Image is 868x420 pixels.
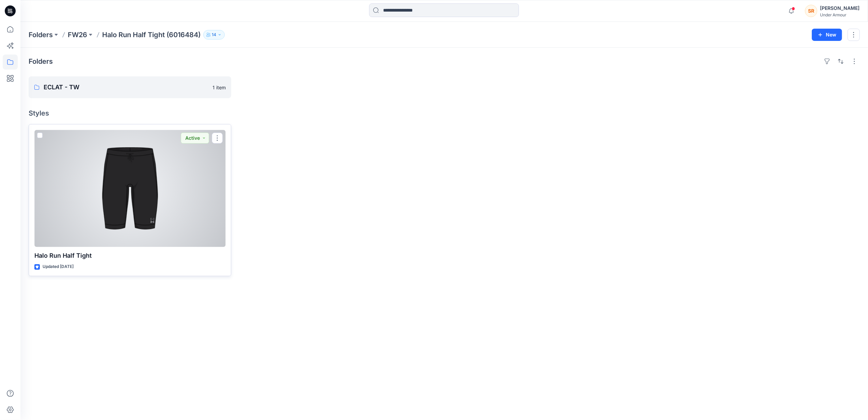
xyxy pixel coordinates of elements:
div: SR [805,5,817,17]
a: ECLAT - TW1 item [29,76,231,98]
button: New [812,29,842,41]
div: Under Armour [820,12,859,17]
button: 14 [203,30,225,40]
p: Halo Run Half Tight (6016484) [102,30,201,40]
div: [PERSON_NAME] [820,4,859,12]
p: Updated [DATE] [43,263,74,270]
p: ECLAT - TW [44,82,208,92]
p: Halo Run Half Tight [34,251,225,260]
p: 14 [212,31,216,39]
h4: Styles [29,109,860,117]
h4: Folders [29,57,53,65]
a: Folders [29,30,53,40]
p: 1 item [212,84,226,91]
a: FW26 [68,30,87,40]
a: Halo Run Half Tight [34,130,225,247]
